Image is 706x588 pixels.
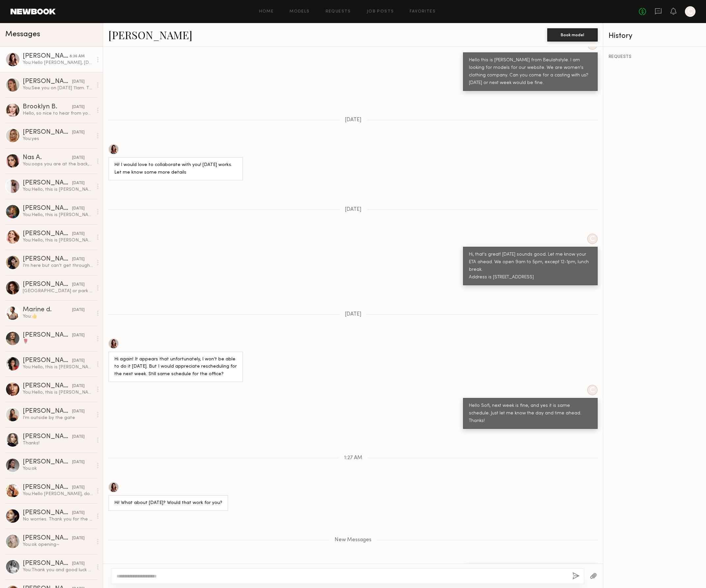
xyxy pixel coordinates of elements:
[23,332,72,339] div: [PERSON_NAME]
[335,537,371,543] span: New Messages
[23,288,93,294] div: [GEOGRAPHIC_DATA] or park inside ? ☺️
[72,485,85,491] div: [DATE]
[23,364,93,370] div: You: Hello, this is [PERSON_NAME] from Beulahstyle. I’d like to invite you for the casting for ou...
[23,161,93,167] div: You: oops you are at the back, wait there plz~
[23,110,93,117] div: Hello, so nice to hear from you! I will actually be out of town for [DATE] - is there any way we ...
[344,455,362,461] span: 1:27 AM
[72,434,85,440] div: [DATE]
[72,206,85,212] div: [DATE]
[23,212,93,218] div: You: Hello, this is [PERSON_NAME] from Beulahstyle. I’d like to invite you for the casting for ou...
[72,307,85,313] div: [DATE]
[23,339,93,345] div: 🌹
[72,104,85,110] div: [DATE]
[23,186,93,193] div: You: Hello, this is [PERSON_NAME] from Beulahstyle. I’d like to invite you for the casting for ou...
[72,383,85,389] div: [DATE]
[72,180,85,186] div: [DATE]
[547,28,598,42] button: Book model
[23,516,93,522] div: No worries. Thank you for the update!
[23,389,93,396] div: You: Hello, this is [PERSON_NAME] from Beulahstyle. I’d like to invite you for the casting for ou...
[72,231,85,237] div: [DATE]
[23,307,72,313] div: Marine d.
[410,10,436,14] a: Favorites
[23,237,93,243] div: You: Hello, this is [PERSON_NAME] from Beulahstyle. I’d like to invite you for the casting for ou...
[114,499,222,507] div: Hi! What about [DATE]? Would that work for you?
[114,356,237,378] div: Hi again! It appears that unfortunately, I won’t be able to do it [DATE]. But I would appreciate ...
[259,10,274,14] a: Home
[72,256,85,263] div: [DATE]
[23,415,93,421] div: I’m outside by the gate
[23,459,72,465] div: [PERSON_NAME]
[72,79,85,85] div: [DATE]
[289,10,310,14] a: Models
[114,161,237,177] div: Hi! I would love to collaborate with you! [DATE] works. Let me know some more details
[72,510,85,516] div: [DATE]
[23,180,72,186] div: [PERSON_NAME]
[23,510,72,516] div: [PERSON_NAME]
[23,434,72,440] div: [PERSON_NAME]
[69,53,85,60] div: 8:36 AM
[23,560,72,567] div: [PERSON_NAME]
[23,281,72,288] div: [PERSON_NAME]
[23,256,72,263] div: [PERSON_NAME]
[72,535,85,542] div: [DATE]
[23,542,93,548] div: You: ok opening~
[345,207,362,212] span: [DATE]
[5,31,40,38] span: Messages
[367,10,394,14] a: Job Posts
[72,358,85,364] div: [DATE]
[469,251,592,281] div: Hi, that's great! [DATE] sounds good. Let me know your ETA ahead. We open 9am to 5pm, except 12-1...
[23,85,93,91] div: You: See you on [DATE] 11am. Thank you!
[72,408,85,415] div: [DATE]
[72,332,85,339] div: [DATE]
[609,55,701,59] div: REQUESTS
[72,561,85,567] div: [DATE]
[23,154,72,161] div: Nas A.
[23,383,72,389] div: [PERSON_NAME]
[23,231,72,237] div: [PERSON_NAME]
[23,313,93,320] div: You: 👍
[23,491,93,497] div: You: Hello [PERSON_NAME], do you think you can stop by this week?
[23,263,93,269] div: I’m here but can’t get through the gate
[345,312,362,317] span: [DATE]
[326,10,351,14] a: Requests
[23,408,72,415] div: [PERSON_NAME]
[23,53,69,60] div: [PERSON_NAME]
[23,357,72,364] div: [PERSON_NAME]
[72,155,85,161] div: [DATE]
[72,129,85,136] div: [DATE]
[23,567,93,573] div: You: Thank you and good luck to you, too!
[23,78,72,85] div: [PERSON_NAME]
[23,484,72,491] div: [PERSON_NAME]
[23,60,93,66] div: You: Hello [PERSON_NAME], [DATE] sounds good. What time?
[23,104,72,110] div: Brooklyn B.
[23,129,72,136] div: [PERSON_NAME]
[345,117,362,123] span: [DATE]
[685,6,695,17] a: C
[23,465,93,472] div: You: ok
[547,32,598,37] a: Book model
[609,32,701,40] div: History
[108,28,192,42] a: [PERSON_NAME]
[72,282,85,288] div: [DATE]
[23,205,72,212] div: [PERSON_NAME]
[469,402,592,425] div: Hello Sofi, next week is fine, and yes it is same schedule. Just let me know the day and time ahe...
[23,136,93,142] div: You: yes
[72,459,85,465] div: [DATE]
[469,57,592,87] div: Hello this is [PERSON_NAME] from Beulahstyle. I am looking for models for our website. We are wom...
[23,535,72,542] div: [PERSON_NAME]
[23,440,93,446] div: Thanks!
